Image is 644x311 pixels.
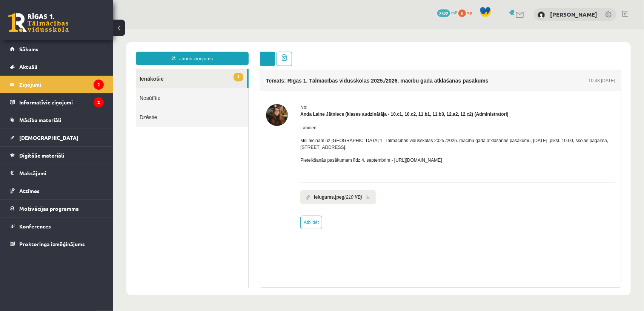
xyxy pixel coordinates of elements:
img: Nauris Vakermanis [538,11,545,19]
i: (210 KB) [231,165,249,172]
span: Konferences [19,223,51,230]
a: Jauns ziņojums [23,23,135,36]
legend: Ziņojumi [19,76,104,93]
span: Aktuāli [19,63,37,70]
a: Sākums [10,40,104,58]
span: Proktoringa izmēģinājums [19,241,85,247]
a: Atbildēt [187,187,209,200]
span: xp [467,9,472,15]
a: Maksājumi [10,164,104,182]
span: Digitālie materiāli [19,152,64,159]
a: Nosūtītie [23,59,135,78]
a: 0 xp [458,9,476,15]
a: 2522 mP [437,9,457,15]
span: Sākums [19,46,38,52]
span: 1 [120,44,130,52]
h4: Temats: Rīgas 1. Tālmācības vidusskolas 2025./2026. mācību gada atklāšanas pasākums [153,49,375,55]
div: 10:43 [DATE] [475,48,502,55]
a: Motivācijas programma [10,200,104,217]
img: Anda Laine Jātniece (klases audzinātāja - 10.c1, 10.c2, 11.b1, 11.b3, 12.a2, 12.c2) [153,75,175,97]
p: Mīļi aicinām uz [GEOGRAPHIC_DATA] 1. Tālmācības vidusskolas 2025./2026. mācību gada atklāšanas pa... [187,108,502,122]
a: Atzīmes [10,182,104,199]
span: Atzīmes [19,187,40,194]
a: Rīgas 1. Tālmācības vidusskola [8,13,69,32]
a: 1Ienākošie [23,40,134,59]
p: Labdien! [187,95,502,102]
a: Digitālie materiāli [10,147,104,164]
div: No: [187,75,502,82]
a: Informatīvie ziņojumi2 [10,93,104,111]
a: Konferences [10,218,104,235]
a: Ziņojumi2 [10,76,104,93]
span: [DEMOGRAPHIC_DATA] [19,134,78,141]
p: Pieteikšanās pasākumam līdz 4. septembrim - [URL][DOMAIN_NAME] [187,128,502,135]
span: Motivācijas programma [19,205,79,212]
span: 0 [458,9,466,17]
i: 2 [94,97,104,107]
a: Mācību materiāli [10,111,104,129]
legend: Informatīvie ziņojumi [19,93,104,111]
span: 2522 [437,9,450,17]
a: Dzēstie [23,78,135,98]
a: [DEMOGRAPHIC_DATA] [10,129,104,146]
i: 2 [94,80,104,90]
b: Ielugums.jpeg [201,165,231,172]
span: Mācību materiāli [19,116,61,123]
a: [PERSON_NAME] [550,11,597,18]
strong: Anda Laine Jātniece (klases audzinātāja - 10.c1, 10.c2, 11.b1, 11.b3, 12.a2, 12.c2) (Administratori) [187,83,395,88]
a: Aktuāli [10,58,104,75]
legend: Maksājumi [19,164,104,182]
span: mP [451,9,457,15]
a: Proktoringa izmēģinājums [10,235,104,253]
